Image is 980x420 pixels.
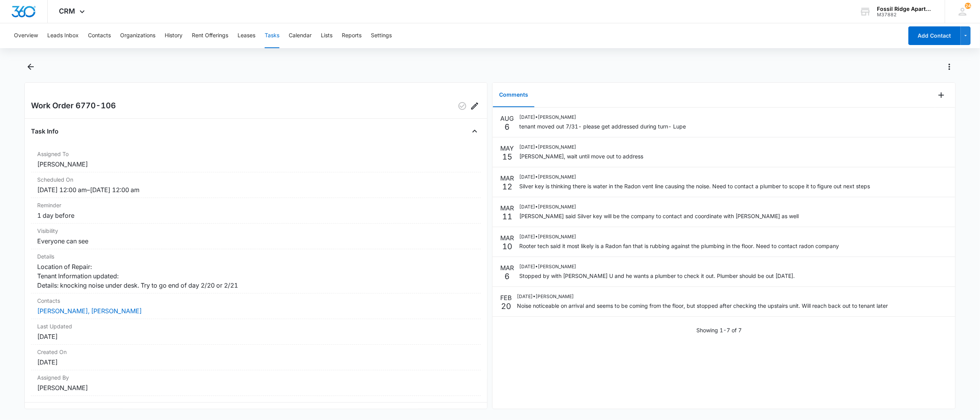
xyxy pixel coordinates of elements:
[31,345,481,370] div: Created On[DATE]
[165,23,183,48] button: History
[517,293,888,300] p: [DATE] • [PERSON_NAME]
[468,100,481,112] button: Edit
[31,127,59,136] h4: Task Info
[59,7,76,15] span: CRM
[289,23,312,48] button: Calendar
[342,23,362,48] button: Reports
[500,293,512,302] p: FEB
[47,23,79,48] button: Leads Inbox
[502,243,512,250] p: 10
[31,198,481,224] div: Reminder1 day before
[37,383,475,392] dd: [PERSON_NAME]
[935,89,947,101] button: Add Comment
[697,326,742,334] p: Showing 1-7 of 7
[31,147,481,172] div: Assigned To[PERSON_NAME]
[502,183,512,191] p: 12
[371,23,392,48] button: Settings
[519,152,643,160] p: [PERSON_NAME], wait until move out to address
[519,212,799,220] p: [PERSON_NAME] said Silver key will be the company to contact and coordinate with [PERSON_NAME] as...
[943,61,956,73] button: Actions
[37,236,475,246] dd: Everyone can see
[505,272,510,280] p: 6
[37,201,475,209] dt: Reminder
[468,125,481,137] button: Close
[31,293,481,319] div: Contacts[PERSON_NAME], [PERSON_NAME]
[37,211,475,220] dd: 1 day before
[877,6,933,12] div: account name
[500,144,514,153] p: MAY
[37,373,475,382] dt: Assigned By
[500,263,514,272] p: MAR
[37,185,475,194] dd: [DATE] 12:00 am – [DATE] 12:00 am
[500,174,514,183] p: MAR
[519,174,870,180] p: [DATE] • [PERSON_NAME]
[500,233,514,243] p: MAR
[37,348,475,356] dt: Created On
[120,23,155,48] button: Organizations
[37,262,475,290] dd: Location of Repair: Tenant Information updated: Details: knocking noise under desk. Try to go end...
[501,302,511,310] p: 20
[37,175,475,184] dt: Scheduled On
[519,272,795,280] p: Stopped by with [PERSON_NAME] U and he wants a plumber to check it out. Plumber should be out [DA...
[965,3,971,9] span: 24
[493,83,534,107] button: Comments
[37,358,475,367] dd: [DATE]
[24,61,37,73] button: Back
[31,370,481,396] div: Assigned By[PERSON_NAME]
[965,3,971,9] div: notifications count
[238,23,255,48] button: Leases
[519,114,686,121] p: [DATE] • [PERSON_NAME]
[37,332,475,341] dd: [DATE]
[192,23,228,48] button: Rent Offerings
[37,150,475,158] dt: Assigned To
[519,242,839,250] p: Rooter tech said it most likely is a Radon fan that is rubbing against the plumbing in the floor....
[31,249,481,293] div: DetailsLocation of Repair: Tenant Information updated: Details: knocking noise under desk. Try to...
[505,123,510,131] p: 6
[31,100,116,112] h2: Work Order 6770-106
[500,203,514,213] p: MAR
[519,203,799,210] p: [DATE] • [PERSON_NAME]
[37,252,475,260] dt: Details
[519,233,839,240] p: [DATE] • [PERSON_NAME]
[519,144,643,151] p: [DATE] • [PERSON_NAME]
[519,263,795,270] p: [DATE] • [PERSON_NAME]
[37,322,475,330] dt: Last Updated
[519,182,870,190] p: Silver key is thinking there is water in the Radon vent line causing the noise. Need to contact a...
[321,23,332,48] button: Lists
[14,23,38,48] button: Overview
[265,23,279,48] button: Tasks
[31,319,481,345] div: Last Updated[DATE]
[519,122,686,130] p: tenant moved out 7/31- please get addressed during turn- Lupe
[31,224,481,249] div: VisibilityEveryone can see
[37,297,475,305] dt: Contacts
[88,23,111,48] button: Contacts
[517,302,888,310] p: Noise noticeable on arrival and seems to be coming from the floor, but stopped after checking the...
[31,172,481,198] div: Scheduled On[DATE] 12:00 am–[DATE] 12:00 am
[500,114,514,123] p: AUG
[877,12,933,17] div: account id
[37,307,142,315] a: [PERSON_NAME], [PERSON_NAME]
[37,227,475,235] dt: Visibility
[37,160,475,169] dd: [PERSON_NAME]
[502,213,512,220] p: 11
[908,26,961,45] button: Add Contact
[502,153,512,161] p: 15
